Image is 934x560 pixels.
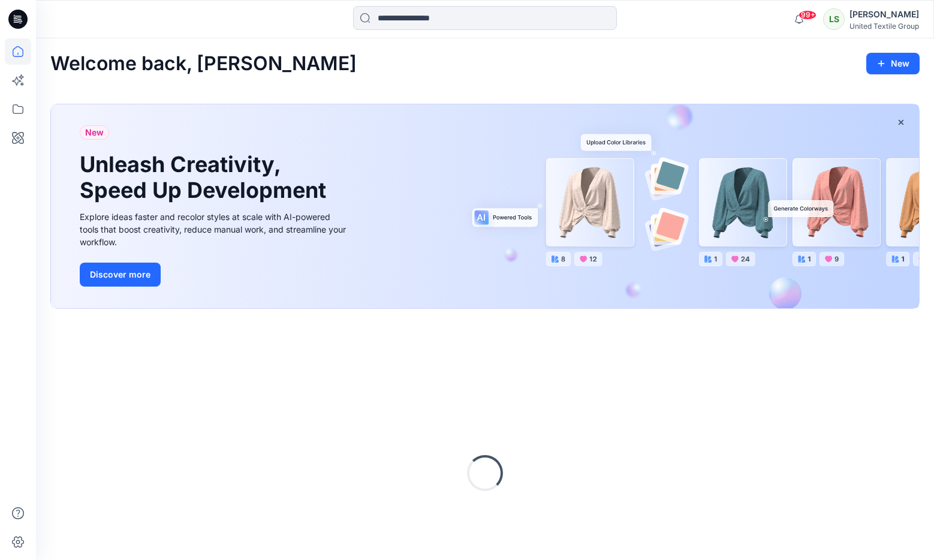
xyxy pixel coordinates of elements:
[849,22,919,31] div: United Textile Group
[85,125,104,140] span: New
[50,53,357,75] h2: Welcome back, [PERSON_NAME]
[823,8,845,30] div: LS
[849,7,919,22] div: [PERSON_NAME]
[80,210,350,248] div: Explore ideas faster and recolor styles at scale with AI-powered tools that boost creativity, red...
[866,53,920,74] button: New
[799,10,817,20] span: 99+
[80,263,350,287] a: Discover more
[80,152,332,203] h1: Unleash Creativity, Speed Up Development
[80,263,161,287] button: Discover more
